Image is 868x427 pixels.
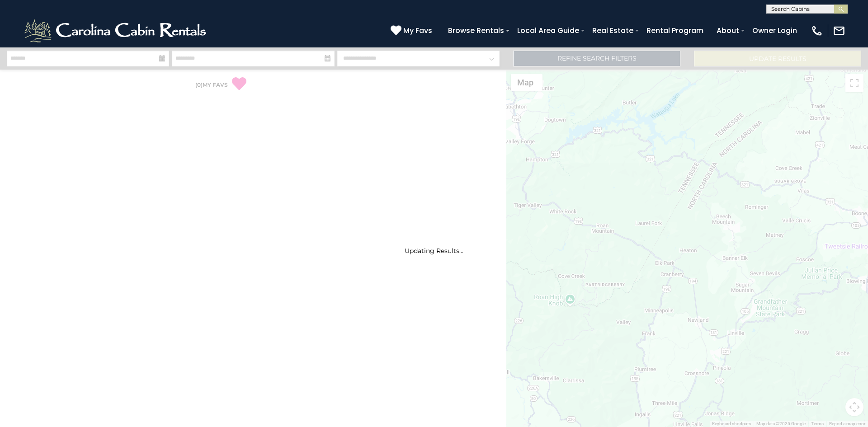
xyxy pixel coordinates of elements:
img: mail-regular-white.png [833,24,845,37]
a: Browse Rentals [443,23,509,38]
a: Local Area Guide [513,23,584,38]
a: About [712,23,744,38]
img: White-1-2.png [23,17,210,44]
a: My Favs [391,25,434,37]
a: Rental Program [642,23,708,38]
a: Real Estate [588,23,638,38]
img: phone-regular-white.png [811,24,823,37]
a: Owner Login [748,23,802,38]
span: My Favs [403,25,432,36]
